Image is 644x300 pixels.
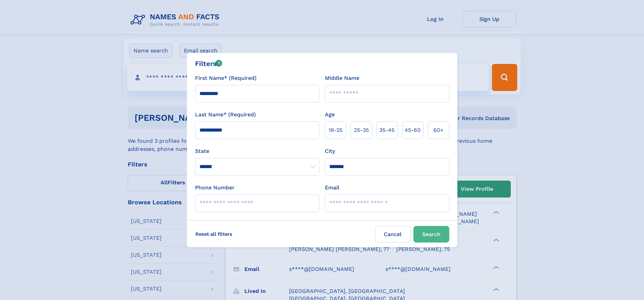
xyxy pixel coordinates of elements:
[195,184,235,192] label: Phone Number
[191,226,237,242] label: Reset all filters
[379,126,395,134] span: 35‑45
[329,126,342,134] span: 18‑25
[195,74,257,82] label: First Name* (Required)
[413,226,449,243] button: Search
[195,111,256,119] label: Last Name* (Required)
[433,126,444,134] span: 60+
[195,147,319,155] label: State
[325,74,359,82] label: Middle Name
[375,226,411,243] label: Cancel
[325,184,339,192] label: Email
[325,111,335,119] label: Age
[405,126,421,134] span: 45‑60
[325,147,335,155] label: City
[195,59,222,69] div: Filters
[354,126,369,134] span: 25‑35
